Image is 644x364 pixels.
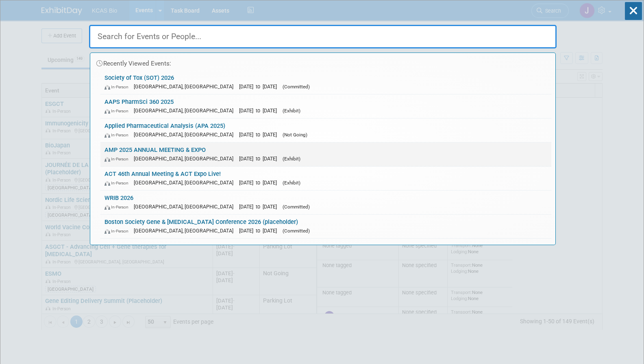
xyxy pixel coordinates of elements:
span: In-Person [104,108,132,114]
span: (Exhibit) [283,180,300,186]
a: Boston Society Gene & [MEDICAL_DATA] Conference 2026 (placeholder) In-Person [GEOGRAPHIC_DATA], [... [100,215,551,238]
span: (Committed) [283,84,310,90]
span: [DATE] to [DATE] [239,156,281,162]
a: Society of Tox (SOT) 2026 In-Person [GEOGRAPHIC_DATA], [GEOGRAPHIC_DATA] [DATE] to [DATE] (Commit... [100,70,551,94]
span: [GEOGRAPHIC_DATA], [GEOGRAPHIC_DATA] [134,107,237,114]
span: [GEOGRAPHIC_DATA], [GEOGRAPHIC_DATA] [134,83,237,90]
span: In-Person [104,132,132,138]
span: [GEOGRAPHIC_DATA], [GEOGRAPHIC_DATA] [134,156,237,162]
span: (Exhibit) [283,108,300,114]
span: In-Person [104,180,132,186]
input: Search for Events or People... [89,25,557,48]
span: [DATE] to [DATE] [239,228,281,234]
span: [DATE] to [DATE] [239,180,281,186]
span: [GEOGRAPHIC_DATA], [GEOGRAPHIC_DATA] [134,180,237,186]
span: In-Person [104,228,132,234]
span: [GEOGRAPHIC_DATA], [GEOGRAPHIC_DATA] [134,228,237,234]
span: [DATE] to [DATE] [239,83,281,90]
a: Applied Pharmaceutical Analysis (APA 2025) In-Person [GEOGRAPHIC_DATA], [GEOGRAPHIC_DATA] [DATE] ... [100,118,551,142]
span: [GEOGRAPHIC_DATA], [GEOGRAPHIC_DATA] [134,204,237,210]
span: In-Person [104,204,132,210]
span: [DATE] to [DATE] [239,107,281,114]
span: [DATE] to [DATE] [239,132,281,138]
span: In-Person [104,156,132,162]
span: [DATE] to [DATE] [239,204,281,210]
span: [GEOGRAPHIC_DATA], [GEOGRAPHIC_DATA] [134,132,237,138]
span: In-Person [104,84,132,90]
a: ACT 46th Annual Meeting & ACT Expo Live! In-Person [GEOGRAPHIC_DATA], [GEOGRAPHIC_DATA] [DATE] to... [100,167,551,190]
span: (Committed) [283,228,310,234]
a: AAPS PharmSci 360 2025 In-Person [GEOGRAPHIC_DATA], [GEOGRAPHIC_DATA] [DATE] to [DATE] (Exhibit) [100,94,551,118]
div: Recently Viewed Events: [94,53,551,70]
a: WRIB 2026 In-Person [GEOGRAPHIC_DATA], [GEOGRAPHIC_DATA] [DATE] to [DATE] (Committed) [100,191,551,214]
span: (Not Going) [283,132,307,138]
span: (Exhibit) [283,156,300,162]
span: (Committed) [283,204,310,210]
a: AMP 2025 ANNUAL MEETING & EXPO In-Person [GEOGRAPHIC_DATA], [GEOGRAPHIC_DATA] [DATE] to [DATE] (E... [100,143,551,166]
